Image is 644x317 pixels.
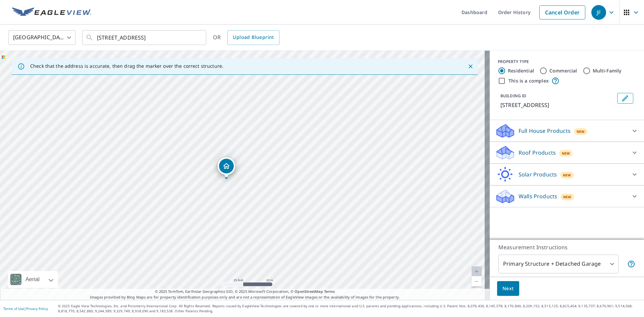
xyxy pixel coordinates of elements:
span: New [563,194,572,200]
div: PROPERTY TYPE [498,59,636,65]
span: New [577,129,585,134]
span: New [562,151,570,156]
div: Walls ProductsNew [495,188,639,204]
button: Edit building 1 [617,93,633,104]
div: JF [591,5,606,20]
a: Upload Blueprint [227,30,279,45]
label: This is a complex [508,77,549,84]
div: Full House ProductsNew [495,123,639,139]
div: Roof ProductsNew [495,145,639,161]
p: Solar Products [519,170,557,178]
span: © 2025 TomTom, Earthstar Geographics SIO, © 2025 Microsoft Corporation, © [155,289,335,295]
img: EV Logo [12,7,91,17]
div: [GEOGRAPHIC_DATA] [8,28,75,47]
a: Terms [324,289,335,294]
a: Terms of Use [3,306,24,311]
a: Current Level 20, Zoom Out [472,276,482,286]
div: OR [213,30,279,45]
div: Primary Structure + Detached Garage [498,255,619,273]
p: Roof Products [519,149,556,157]
div: Solar ProductsNew [495,166,639,182]
span: Upload Blueprint [233,33,274,42]
div: Aerial [8,271,58,288]
button: Close [466,62,475,71]
span: Your report will include the primary structure and a detached garage if one exists. [627,260,635,268]
p: Check that the address is accurate, then drag the marker over the correct structure. [30,63,223,69]
p: | [3,307,48,311]
span: New [563,172,571,178]
input: Search by address or latitude-longitude [97,28,193,47]
p: Measurement Instructions [498,243,635,251]
div: Aerial [23,271,42,288]
a: OpenStreetMap [294,289,323,294]
p: [STREET_ADDRESS] [500,101,614,109]
button: Next [497,281,519,296]
label: Residential [508,67,534,74]
p: BUILDING ID [500,93,526,99]
p: © 2025 Eagle View Technologies, Inc. and Pictometry International Corp. All Rights Reserved. Repo... [58,304,641,314]
p: Walls Products [519,192,557,200]
a: Current Level 20, Zoom In Disabled [472,266,482,276]
a: Cancel Order [539,5,585,19]
label: Commercial [549,67,577,74]
a: Privacy Policy [26,306,48,311]
span: Next [502,284,514,293]
p: Full House Products [519,127,571,135]
label: Multi-Family [593,67,622,74]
